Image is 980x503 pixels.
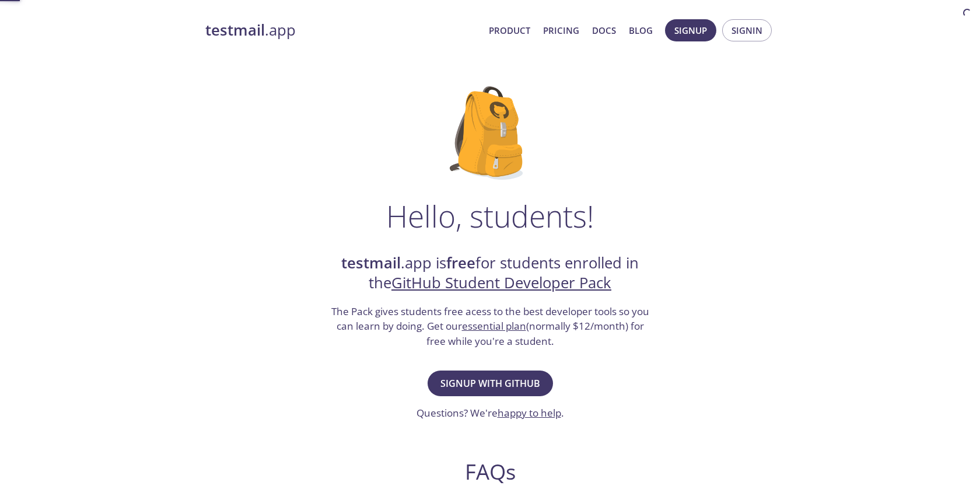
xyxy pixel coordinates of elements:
[446,253,475,273] strong: free
[386,198,594,233] h1: Hello, students!
[450,86,531,180] img: github-student-backpack.png
[341,253,401,273] strong: testmail
[665,19,716,41] button: Signup
[722,19,772,41] button: Signin
[629,23,653,38] a: Blog
[330,304,650,349] h3: The Pack gives students free acess to the best developer tools so you can learn by doing. Get our...
[391,273,611,293] a: GitHub Student Developer Pack
[330,253,650,294] h2: .app is for students enrolled in the
[543,23,579,38] a: Pricing
[592,23,616,38] a: Docs
[674,23,707,38] span: Signup
[462,319,526,333] a: essential plan
[205,20,480,40] a: testmail.app
[416,406,564,421] h3: Questions? We're .
[731,23,762,38] span: Signin
[440,375,540,392] span: Signup with GitHub
[498,406,561,420] a: happy to help
[428,371,553,396] button: Signup with GitHub
[266,459,714,485] h2: FAQs
[205,20,265,40] strong: testmail
[489,23,530,38] a: Product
